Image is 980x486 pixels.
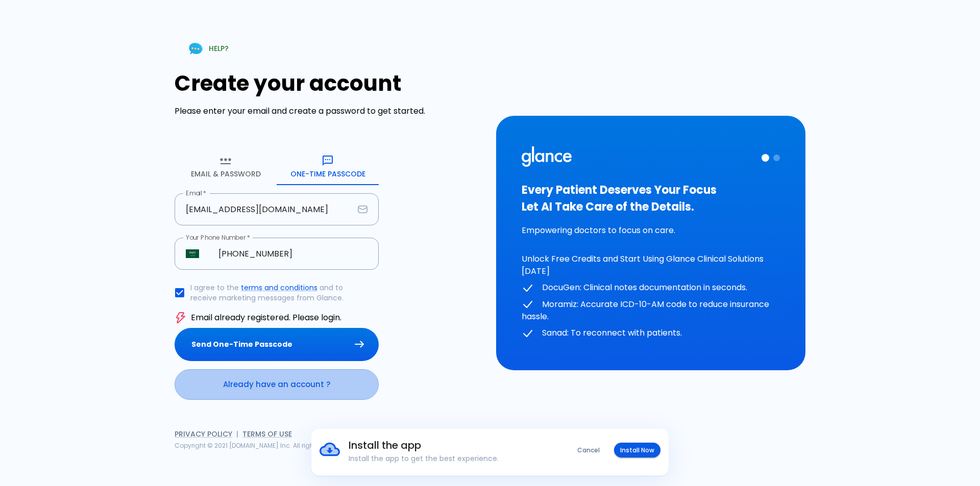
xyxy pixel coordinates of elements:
label: Email [186,189,206,197]
button: One-Time Passcode [277,148,379,185]
p: Sanad: To reconnect with patients. [522,327,780,340]
p: Unlock Free Credits and Start Using Glance Clinical Solutions [DATE] [522,253,780,277]
p: Empowering doctors to focus on care. [522,224,780,237]
h6: Install the app [349,437,544,453]
h3: Every Patient Deserves Your Focus Let AI Take Care of the Details. [522,182,780,215]
p: Install the app to get the best experience. [349,453,544,464]
button: Email & Password [175,148,277,185]
label: Your Phone Number [186,233,250,242]
p: Please enter your email and create a password to get started. [175,105,484,117]
button: Select country [182,243,203,265]
img: Chat Support [187,40,205,58]
img: Saudi Arabia [186,249,199,259]
p: DocuGen: Clinical notes documentation in seconds. [522,282,780,294]
button: Cancel [571,443,606,457]
p: Moramiz: Accurate ICD-10-AM code to reduce insurance hassle. [522,298,780,323]
p: I agree to the and to receive marketing messages from Glance. [190,283,371,303]
a: HELP? [175,36,241,62]
input: your.email@example.com [175,193,354,225]
h1: Create your account [175,71,484,96]
button: Install Now [614,443,660,457]
a: Already have an account ? [175,369,379,400]
p: Email already registered. Please login. [191,312,341,324]
a: terms and conditions [241,283,317,293]
button: Send One-Time Passcode [175,328,379,361]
